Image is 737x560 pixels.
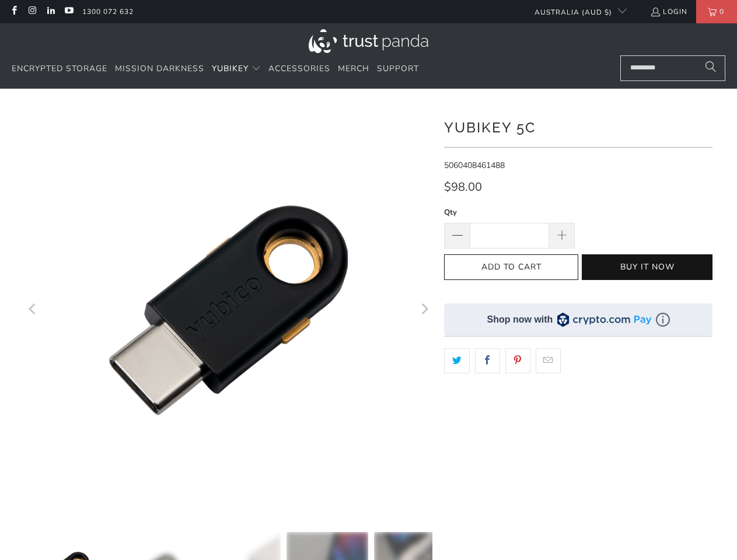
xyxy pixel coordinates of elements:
a: Email this to a friend [536,348,561,373]
button: Next [414,106,433,514]
input: Search... [620,55,725,81]
button: Buy it now [582,254,712,281]
a: Trust Panda Australia on LinkedIn [46,7,55,16]
summary: YubiKey [212,55,261,83]
span: $98.00 [444,179,482,195]
a: Support [377,55,419,83]
button: Add to Cart [444,254,578,281]
span: Add to Cart [456,262,566,272]
a: Accessories [268,55,330,83]
a: Share this on Pinterest [505,348,530,373]
a: Merch [338,55,369,83]
span: Accessories [268,63,330,74]
a: Trust Panda Australia on Instagram [27,7,37,16]
button: Previous [24,106,43,514]
span: Support [377,63,419,74]
a: Encrypted Storage [12,55,107,83]
label: Qty [444,206,575,219]
button: Search [696,55,725,81]
span: Encrypted Storage [12,63,107,74]
a: Trust Panda Australia on Facebook [9,7,19,16]
a: Mission Darkness [115,55,204,83]
span: Mission Darkness [115,63,204,74]
span: Merch [338,63,369,74]
img: Trust Panda Australia [309,29,428,53]
div: Shop now with [487,313,553,326]
span: YubiKey [212,63,249,74]
a: Login [650,5,687,18]
a: Trust Panda Australia on YouTube [64,7,74,16]
a: Share this on Twitter [444,348,469,373]
a: Share this on Facebook [475,348,500,373]
a: YubiKey 5C - Trust Panda [25,106,433,514]
span: 5060408461488 [444,160,505,171]
h1: YubiKey 5C [444,115,712,138]
nav: Translation missing: en.navigation.header.main_nav [12,55,419,83]
a: 1300 072 632 [82,5,134,18]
